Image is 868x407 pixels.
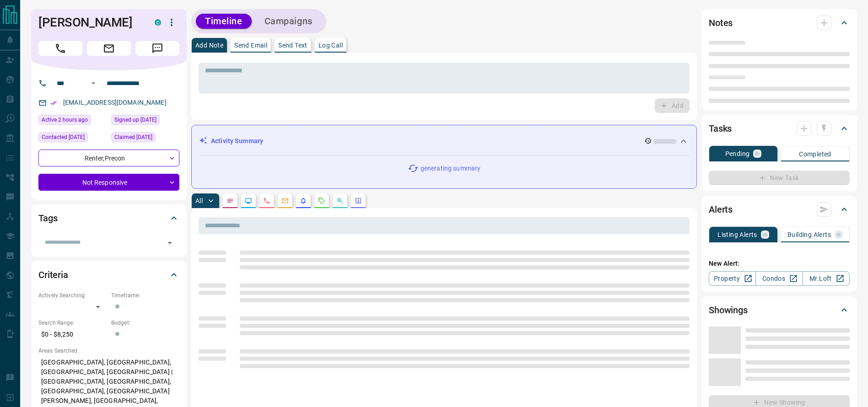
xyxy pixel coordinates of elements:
p: Listing Alerts [717,231,757,238]
p: All [195,198,203,204]
button: Open [163,236,176,249]
h2: Alerts [709,202,733,217]
p: Timeframe: [111,291,179,300]
a: Mr.Loft [803,271,850,286]
p: Pending [725,150,750,157]
div: Mon Mar 08 2021 [111,115,179,128]
p: generating summary [421,164,480,173]
svg: Requests [318,197,325,204]
button: Timeline [196,14,252,29]
svg: Calls [263,197,270,204]
svg: Notes [226,197,234,204]
a: Condos [755,271,803,286]
span: Email [87,41,131,56]
h2: Notes [709,16,733,30]
p: Send Text [278,42,307,48]
h2: Tags [38,211,57,225]
p: Add Note [195,42,223,48]
p: Building Alerts [787,231,831,238]
p: New Alert: [709,259,850,268]
svg: Emails [281,197,289,204]
div: Tue Sep 16 2025 [38,115,107,128]
p: Activity Summary [211,136,263,146]
a: Property [709,271,756,286]
h2: Criteria [38,268,68,282]
div: Renter , Precon [38,150,179,166]
button: Campaigns [255,14,322,29]
p: Areas Searched: [38,347,179,355]
p: Search Range: [38,319,107,327]
div: Tags [38,207,179,229]
button: Open [88,78,99,89]
div: Tasks [709,118,850,139]
span: Message [135,41,179,56]
p: Actively Searching: [38,291,107,300]
span: Active 2 hours ago [42,115,88,124]
div: Activity Summary [199,133,689,150]
svg: Agent Actions [355,197,362,204]
h2: Tasks [709,121,732,136]
p: Send Email [234,42,267,48]
p: Budget: [111,319,179,327]
p: Completed [799,151,831,157]
svg: Opportunities [336,197,344,204]
div: Mon Mar 17 2025 [111,132,179,145]
h2: Showings [709,303,748,317]
span: Signed up [DATE] [114,115,156,124]
span: Call [38,41,82,56]
p: Log Call [318,42,343,48]
div: Not Responsive [38,174,179,191]
a: [EMAIL_ADDRESS][DOMAIN_NAME] [63,99,167,106]
h1: [PERSON_NAME] [38,15,141,30]
span: Contacted [DATE] [42,133,85,142]
p: $0 - $8,250 [38,327,107,342]
svg: Lead Browsing Activity [245,197,252,204]
div: Thu Apr 03 2025 [38,132,107,145]
svg: Email Verified [50,100,57,106]
div: Notes [709,12,850,34]
div: condos.ca [155,19,161,26]
div: Alerts [709,198,850,220]
svg: Listing Alerts [300,197,307,204]
span: Claimed [DATE] [114,133,152,142]
div: Criteria [38,264,179,286]
div: Showings [709,299,850,321]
